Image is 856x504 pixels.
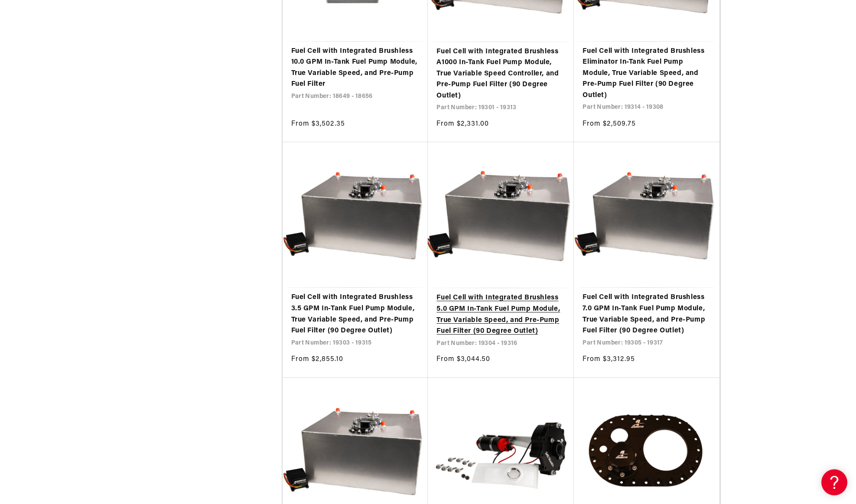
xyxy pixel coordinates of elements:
[436,293,565,337] a: Fuel Cell with Integrated Brushless 5.0 GPM In-Tank Fuel Pump Module, True Variable Speed, and Pr...
[583,292,711,336] a: Fuel Cell with Integrated Brushless 7.0 GPM In-Tank Fuel Pump Module, True Variable Speed, and Pr...
[583,46,711,101] a: Fuel Cell with Integrated Brushless Eliminator In-Tank Fuel Pump Module, True Variable Speed, and...
[291,46,420,90] a: Fuel Cell with Integrated Brushless 10.0 GPM In-Tank Fuel Pump Module, True Variable Speed, and P...
[291,292,420,336] a: Fuel Cell with Integrated Brushless 3.5 GPM In-Tank Fuel Pump Module, True Variable Speed, and Pr...
[436,46,565,102] a: Fuel Cell with Integrated Brushless A1000 In-Tank Fuel Pump Module, True Variable Speed Controlle...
